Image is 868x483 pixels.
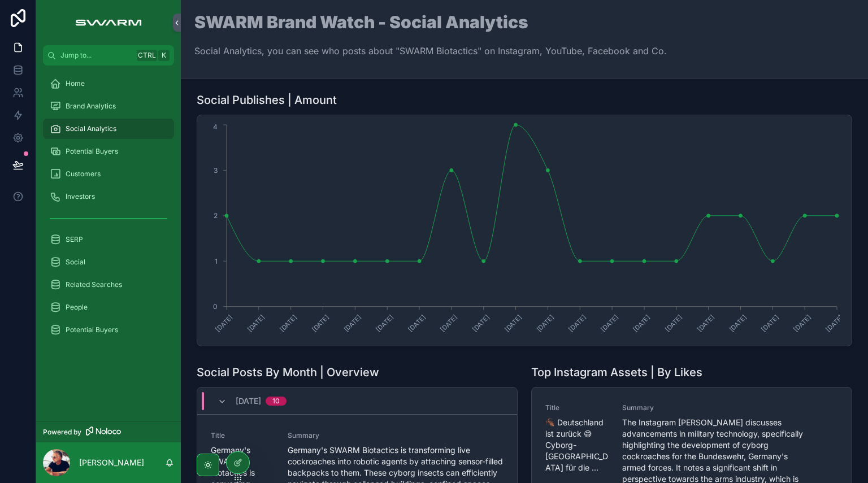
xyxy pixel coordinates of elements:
a: SERP [43,229,174,250]
text: [DATE] [310,313,331,333]
span: Potential Buyers [66,325,118,334]
span: Title [545,403,609,412]
text: [DATE] [406,313,427,333]
text: [DATE] [278,313,298,333]
span: [DATE] [236,395,261,407]
tspan: 2 [214,211,218,220]
p: [PERSON_NAME] [79,457,144,468]
span: Investors [66,192,95,201]
h1: SWARM Brand Watch - Social Analytics [194,14,667,31]
text: [DATE] [696,313,716,333]
a: Investors [43,186,174,207]
text: [DATE] [214,313,234,333]
tspan: 4 [213,123,218,131]
text: [DATE] [728,313,748,333]
div: scrollable content [36,66,181,355]
span: Brand Analytics [66,102,116,111]
span: Jump to... [60,51,132,60]
h1: Top Instagram Assets | By Likes [531,364,702,380]
text: [DATE] [599,313,619,333]
img: App logo [70,14,147,32]
span: 🪳 Deutschland ist zurück 😅 Cyborg-[GEOGRAPHIC_DATA] für die ... [545,417,609,473]
span: Social [66,258,85,267]
a: Potential Buyers [43,141,174,162]
span: Related Searches [66,280,122,289]
text: [DATE] [567,313,588,333]
span: Customers [66,169,101,179]
text: [DATE] [471,313,491,333]
span: SERP [66,235,83,244]
a: Home [43,73,174,94]
text: [DATE] [503,313,523,333]
text: [DATE] [663,313,684,333]
a: Brand Analytics [43,96,174,116]
h1: Social Posts By Month | Overview [197,364,379,380]
div: 10 [272,397,280,406]
tspan: 1 [215,257,218,266]
span: Ctrl [137,50,157,61]
text: [DATE] [631,313,652,333]
p: Social Analytics, you can see who posts about "SWARM Biotactics" on Instagram, YouTube, Facebook ... [194,44,667,58]
button: Jump to...CtrlK [43,45,174,66]
tspan: 3 [214,166,218,175]
a: Customers [43,164,174,184]
text: [DATE] [439,313,459,333]
text: [DATE] [824,313,844,333]
a: People [43,297,174,317]
text: [DATE] [246,313,266,333]
text: [DATE] [792,313,813,333]
a: Social [43,252,174,272]
span: People [66,303,88,312]
div: chart [204,122,845,339]
span: Potential Buyers [66,147,118,156]
span: Powered by [43,428,81,437]
span: Title [211,431,274,440]
span: Summary [622,403,813,412]
h1: Social Publishes | Amount [197,92,337,108]
span: Summary [288,431,504,440]
text: [DATE] [760,313,780,333]
a: Related Searches [43,275,174,295]
text: [DATE] [375,313,395,333]
tspan: 0 [213,302,218,311]
a: Powered by [36,421,181,442]
text: [DATE] [342,313,363,333]
a: Potential Buyers [43,320,174,340]
span: K [159,51,168,60]
span: Home [66,79,85,88]
text: [DATE] [535,313,555,333]
span: Social Analytics [66,124,116,133]
a: Social Analytics [43,119,174,139]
